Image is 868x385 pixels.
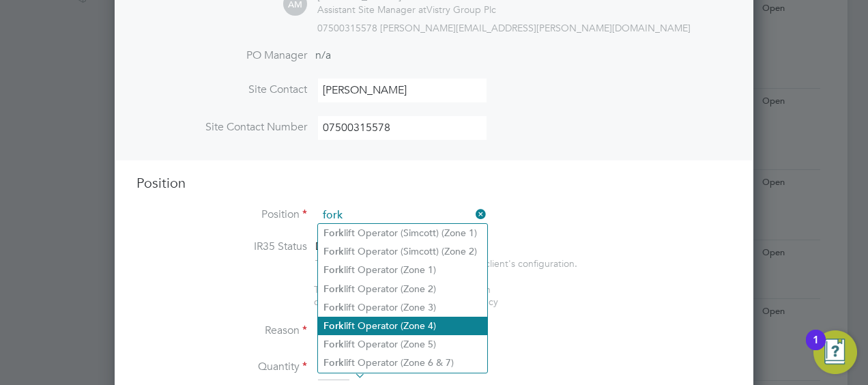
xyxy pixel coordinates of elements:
[318,261,487,279] li: lift Operator (Zone 1)
[314,283,498,308] span: The status determination for this position can be updated after creating the vacancy
[318,335,487,354] li: lift Operator (Zone 5)
[323,264,344,276] b: Fork
[323,302,344,313] b: Fork
[323,320,344,332] b: Fork
[380,22,691,34] span: [PERSON_NAME][EMAIL_ADDRESS][PERSON_NAME][DOMAIN_NAME]
[315,48,331,62] span: n/a
[813,340,819,358] div: 1
[323,246,344,257] b: Fork
[136,120,307,134] label: Site Contact Number
[323,227,344,239] b: Fork
[813,330,857,374] button: Open Resource Center, 1 new notification
[323,283,344,295] b: Fork
[136,240,307,254] label: IR35 Status
[136,174,732,192] h3: Position
[323,339,344,350] b: Fork
[136,48,307,63] label: PO Manager
[318,298,487,317] li: lift Operator (Zone 3)
[136,360,307,374] label: Quantity
[317,3,496,16] div: Vistry Group Plc
[318,224,487,242] li: lift Operator (Simcott) (Zone 1)
[136,208,307,222] label: Position
[318,242,487,261] li: lift Operator (Simcott) (Zone 2)
[317,22,377,34] span: 07500315578
[315,240,426,253] span: Disabled for this client.
[318,205,487,226] input: Search for...
[136,324,307,338] label: Reason
[136,83,307,97] label: Site Contact
[318,280,487,298] li: lift Operator (Zone 2)
[323,357,344,369] b: Fork
[317,3,426,16] span: Assistant Site Manager at
[315,254,577,270] div: This feature can be enabled under this client's configuration.
[318,354,487,372] li: lift Operator (Zone 6 & 7)
[318,317,487,335] li: lift Operator (Zone 4)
